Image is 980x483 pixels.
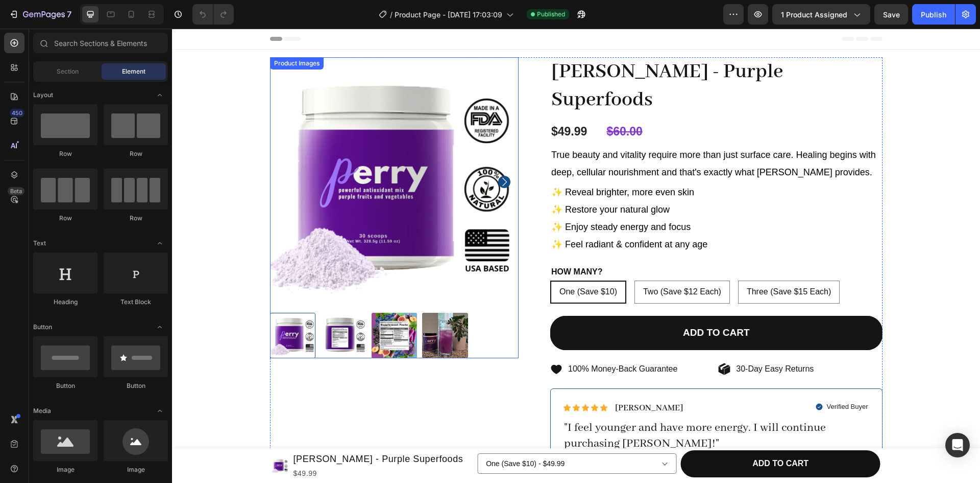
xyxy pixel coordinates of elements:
[781,9,847,20] span: 1 product assigned
[33,239,46,248] span: Text
[575,259,659,267] span: Three (Save $15 Each)
[511,298,578,311] div: Add to cart
[378,95,433,112] div: $49.99
[537,10,565,19] span: Published
[379,193,519,203] span: ✨ Enjoy steady energy and focus
[379,121,704,149] span: True beauty and vitality require more than just surface care. Healing begins with deep, cellular ...
[655,374,696,383] p: Verified Buyer
[104,465,168,474] div: Image
[100,30,150,39] div: Product Images
[378,235,710,252] h2: HOW MANY?
[67,8,71,20] p: 7
[945,433,970,457] div: Open Intercom Messenger
[33,33,168,53] input: Search Sections & Elements
[122,67,145,76] span: Element
[8,187,24,195] div: Beta
[387,259,445,267] span: One (Save $10)
[33,465,97,474] div: Image
[772,4,870,25] button: 1 product assigned
[104,214,168,223] div: Row
[33,297,97,307] div: Heading
[874,4,908,25] button: Save
[57,67,79,76] span: Section
[443,374,511,385] p: [PERSON_NAME]
[378,29,710,86] h1: [PERSON_NAME] - Purple Superfoods
[378,287,710,321] button: Add to cart
[172,29,980,483] iframe: Design area
[392,392,697,423] p: "I feel younger and have more energy. I will continue purchasing [PERSON_NAME]!"
[509,422,708,449] button: ADD TO CART
[580,428,636,443] div: ADD TO CART
[33,214,97,223] div: Row
[379,211,535,221] span: ✨ Feel radiant & confident at any age
[152,87,168,103] span: Toggle open
[921,9,946,20] div: Publish
[152,403,168,419] span: Toggle open
[883,10,900,19] span: Save
[4,4,76,25] button: 7
[326,147,338,159] button: Carousel Next Arrow
[104,297,168,307] div: Text Block
[10,109,24,117] div: 450
[395,9,502,20] span: Product Page - [DATE] 17:03:09
[152,319,168,335] span: Toggle open
[33,406,51,416] span: Media
[396,335,505,346] p: 100% Money-Back Guarantee
[33,381,97,390] div: Button
[33,149,97,158] div: Row
[192,4,234,25] div: Undo/Redo
[104,149,168,158] div: Row
[104,381,168,390] div: Button
[379,176,498,186] span: ✨ Restore your natural glow
[912,4,955,25] button: Publish
[379,158,522,169] span: ✨ Reveal brighter, more even skin
[390,9,393,20] span: /
[471,259,549,267] span: Two (Save $12 Each)
[33,90,53,100] span: Layout
[433,95,710,112] div: $60.00
[33,323,52,332] span: Button
[152,235,168,251] span: Toggle open
[564,335,642,346] p: 30-Day Easy Returns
